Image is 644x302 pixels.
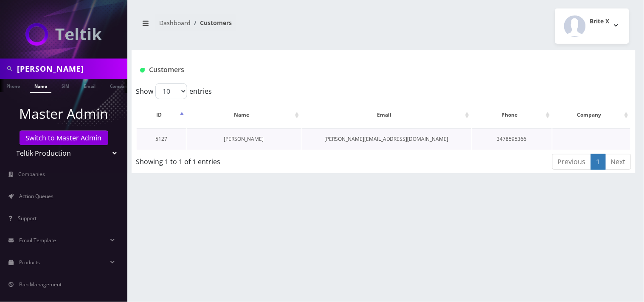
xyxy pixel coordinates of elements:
a: Email [79,79,100,92]
span: Action Queues [19,193,53,200]
a: Company [106,79,134,92]
td: [PERSON_NAME][EMAIL_ADDRESS][DOMAIN_NAME] [302,128,472,150]
a: Name [30,79,51,93]
th: Phone: activate to sort column ascending [472,103,552,127]
button: Brite X [555,8,629,44]
a: Switch to Master Admin [20,131,108,145]
label: Show entries [136,83,212,99]
th: ID: activate to sort column descending [137,103,186,127]
span: Ban Management [19,281,62,288]
li: Customers [191,18,232,27]
a: 1 [591,154,606,170]
span: Products [19,259,40,266]
a: [PERSON_NAME] [224,135,264,143]
a: Dashboard [159,19,191,27]
td: 5127 [137,128,186,150]
h1: Customers [140,66,544,74]
span: Support [18,215,37,222]
span: Companies [19,171,45,178]
img: Teltik Production [25,23,102,46]
a: Previous [552,154,591,170]
input: Search in Company [17,61,125,77]
div: Showing 1 to 1 of 1 entries [136,153,336,167]
a: SIM [57,79,73,92]
th: Company: activate to sort column ascending [553,103,630,127]
span: Email Template [19,237,56,244]
h2: Brite X [590,18,610,25]
select: Showentries [155,83,187,99]
td: 3478595366 [472,128,552,150]
nav: breadcrumb [138,14,377,38]
th: Name: activate to sort column ascending [187,103,301,127]
a: Phone [2,79,24,92]
a: Next [605,154,631,170]
th: Email: activate to sort column ascending [302,103,472,127]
